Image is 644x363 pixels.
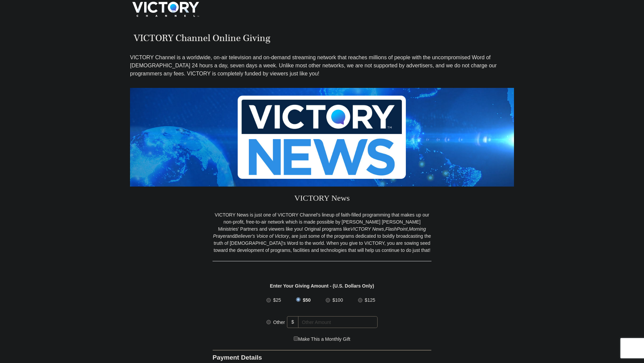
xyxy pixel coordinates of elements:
[332,297,343,303] span: $100
[124,2,208,17] img: VICTORYTHON - VICTORY Channel
[235,233,289,239] i: Believer's Voice of Victory
[298,316,378,328] input: Other Amount
[270,283,374,289] strong: Enter Your Giving Amount - (U.S. Dollars Only)
[213,211,431,254] div: VICTORY News is just one of VICTORY Channel's lineup of faith-filled programming that makes up ou...
[130,54,514,78] p: VICTORY Channel is a worldwide, on-air television and on-demand streaming network that reaches mi...
[303,297,311,303] span: $50
[273,297,281,303] span: $25
[385,226,408,232] i: FlashPoint
[213,187,431,211] h3: VICTORY News
[294,336,350,343] label: Make This a Monthly Gift
[287,316,298,328] span: $
[294,336,298,341] input: Make This a Monthly Gift
[134,33,511,44] h1: VICTORY Channel Online Giving
[213,226,426,239] i: Morning Prayer
[350,226,384,232] i: VICTORY News
[213,354,384,362] h3: Payment Details
[365,297,375,303] span: $125
[273,320,285,325] span: Other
